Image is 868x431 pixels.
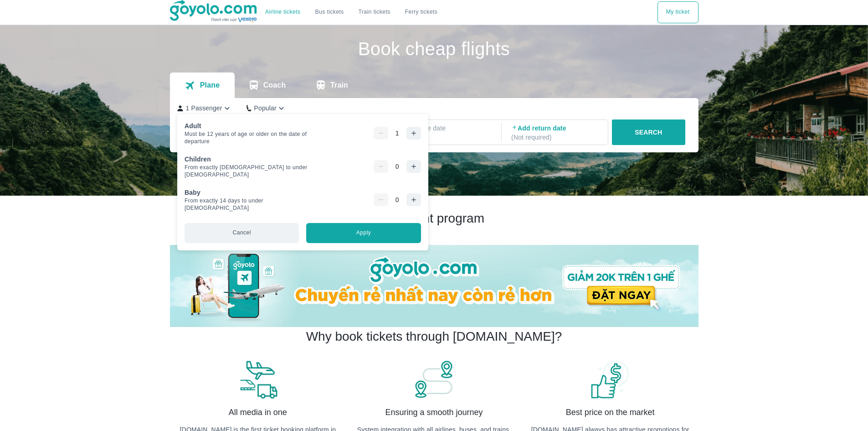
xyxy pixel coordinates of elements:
[254,104,277,112] font: Popular
[247,104,286,113] button: Popular
[511,134,514,141] font: (
[395,163,399,170] font: 0
[185,122,201,130] font: Adult
[566,408,655,417] font: Best price on the market
[185,223,299,243] button: Cancel
[395,196,399,203] font: 0
[306,223,421,243] button: Apply
[258,1,445,23] div: choose transportation mode
[330,81,348,89] font: Train
[185,131,307,145] font: Must be 12 years of age or older on the date of departure
[356,229,371,236] font: Apply
[385,408,483,417] font: Ensuring a smooth journey
[358,39,510,59] font: Book cheap flights
[315,9,344,16] a: Bus tickets
[384,211,484,225] font: Discount program
[359,9,390,15] font: Train tickets
[590,359,631,400] img: banner
[170,245,699,327] img: banner-home
[185,156,211,163] font: Children
[395,130,399,137] font: 1
[550,134,552,141] font: )
[514,134,550,141] font: Not required
[413,359,454,400] img: banner
[306,329,562,343] font: Why book tickets through [DOMAIN_NAME]?
[185,189,200,196] font: Baby
[177,104,232,113] button: 1 Passenger
[657,1,699,23] div: choose transportation mode
[666,9,689,15] font: My ticket
[263,81,286,89] font: Coach
[186,104,222,112] font: 1 Passenger
[265,9,300,16] a: Airline tickets
[635,129,662,136] font: SEARCH
[185,197,263,211] font: From exactly 14 days to under [DEMOGRAPHIC_DATA]
[612,119,685,145] button: SEARCH
[405,9,437,15] font: Ferry tickets
[185,164,308,178] font: From exactly [DEMOGRAPHIC_DATA] to under [DEMOGRAPHIC_DATA]
[229,408,287,417] font: All media in one
[233,229,251,236] font: Cancel
[200,81,220,89] font: Plane
[237,359,278,400] img: banner
[518,125,566,132] font: Add return date
[170,73,364,98] div: transportation tabs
